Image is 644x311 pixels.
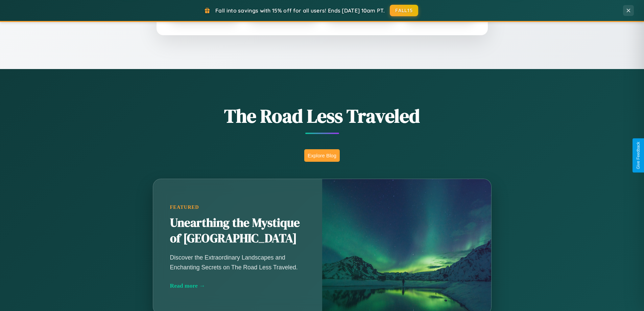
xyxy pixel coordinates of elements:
h2: Unearthing the Mystique of [GEOGRAPHIC_DATA] [170,215,305,246]
span: Fall into savings with 15% off for all users! Ends [DATE] 10am PT. [215,7,385,14]
div: Featured [170,204,305,210]
div: Give Feedback [636,142,641,169]
h1: The Road Less Traveled [119,103,525,129]
button: FALL15 [390,5,418,16]
button: Explore Blog [304,149,340,162]
div: Read more → [170,282,305,289]
p: Discover the Extraordinary Landscapes and Enchanting Secrets on The Road Less Traveled. [170,253,305,272]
